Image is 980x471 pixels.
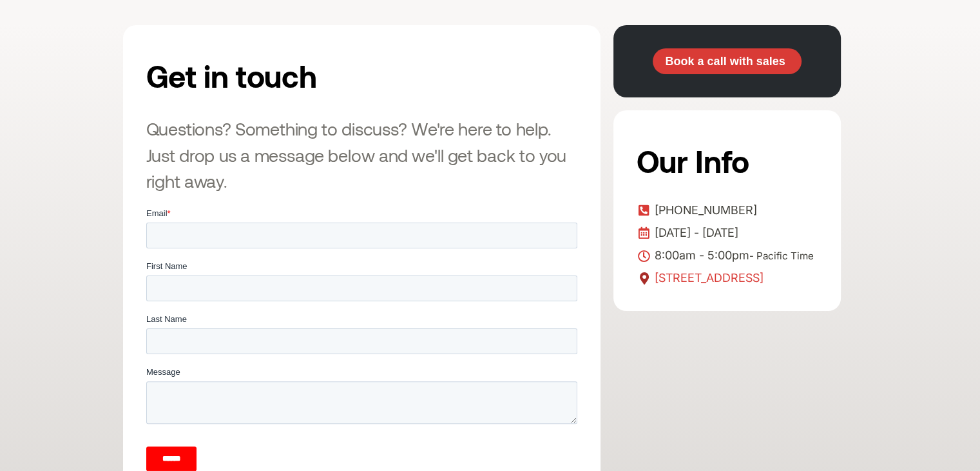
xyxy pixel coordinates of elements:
[146,48,448,103] h2: Get in touch
[146,115,577,194] h3: Questions? Something to discuss? We're here to help. Just drop us a message below and we'll get b...
[637,134,814,188] h2: Our Info
[651,268,764,288] span: [STREET_ADDRESS]
[651,223,738,243] span: [DATE] - [DATE]
[653,48,802,74] a: Book a call with sales
[637,201,818,220] a: [PHONE_NUMBER]
[749,250,814,262] span: - Pacific Time
[651,246,814,266] span: 8:00am - 5:00pm
[665,55,785,67] span: Book a call with sales
[651,201,757,220] span: [PHONE_NUMBER]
